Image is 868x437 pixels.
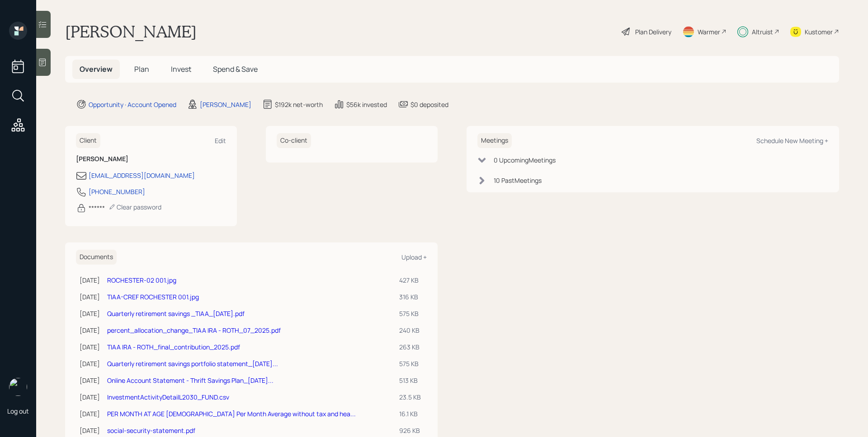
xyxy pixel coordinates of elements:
[805,27,833,37] div: Kustomer
[80,359,100,368] div: [DATE]
[9,378,27,396] img: james-distasi-headshot.png
[107,276,176,284] a: ROCHESTER-02 001.jpg
[80,275,100,285] div: [DATE]
[399,309,423,318] div: 575 KB
[494,176,542,185] div: 10 Past Meeting s
[635,27,671,37] div: Plan Delivery
[477,133,512,148] h6: Meetings
[107,376,274,385] a: Online Account Statement - Thrift Savings Plan_[DATE]...
[213,64,258,74] span: Spend & Save
[107,426,195,435] a: social-security-statement.pdf
[80,325,100,335] div: [DATE]
[89,171,195,180] div: [EMAIL_ADDRESS][DOMAIN_NAME]
[107,359,278,368] a: Quarterly retirement savings portfolio statement_[DATE]...
[399,342,423,352] div: 263 KB
[107,409,356,418] a: PER MONTH AT AGE [DEMOGRAPHIC_DATA] Per Month Average without tax and hea...
[80,376,100,385] div: [DATE]
[80,392,100,402] div: [DATE]
[80,342,100,352] div: [DATE]
[756,136,828,145] div: Schedule New Meeting +
[215,136,226,145] div: Edit
[80,409,100,418] div: [DATE]
[399,376,423,385] div: 513 KB
[401,253,427,261] div: Upload +
[399,392,423,402] div: 23.5 KB
[346,100,387,109] div: $56k invested
[275,100,323,109] div: $192k net-worth
[108,203,161,211] div: Clear password
[399,426,423,435] div: 926 KB
[80,64,113,74] span: Overview
[80,309,100,318] div: [DATE]
[80,426,100,435] div: [DATE]
[410,100,448,109] div: $0 deposited
[107,309,245,318] a: Quarterly retirement savings _TIAA_[DATE].pdf
[752,27,773,37] div: Altruist
[76,250,117,265] h6: Documents
[134,64,149,74] span: Plan
[7,407,29,415] div: Log out
[89,187,145,196] div: [PHONE_NUMBER]
[76,155,226,163] h6: [PERSON_NAME]
[399,275,423,285] div: 427 KB
[76,133,100,148] h6: Client
[107,393,229,401] a: InvestmentActivityDetailL2030_FUND.csv
[277,133,311,148] h6: Co-client
[399,359,423,368] div: 575 KB
[200,100,251,109] div: [PERSON_NAME]
[89,100,176,109] div: Opportunity · Account Opened
[80,292,100,302] div: [DATE]
[65,22,197,42] h1: [PERSON_NAME]
[698,27,720,37] div: Warmer
[107,293,199,301] a: TIAA-CREF ROCHESTER 001.jpg
[399,325,423,335] div: 240 KB
[399,292,423,302] div: 316 KB
[494,155,556,165] div: 0 Upcoming Meeting s
[107,343,240,351] a: TIAA IRA - ROTH_final_contribution_2025.pdf
[171,64,191,74] span: Invest
[107,326,281,335] a: percent_allocation_change_TIAA IRA - ROTH_07_2025.pdf
[399,409,423,418] div: 16.1 KB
